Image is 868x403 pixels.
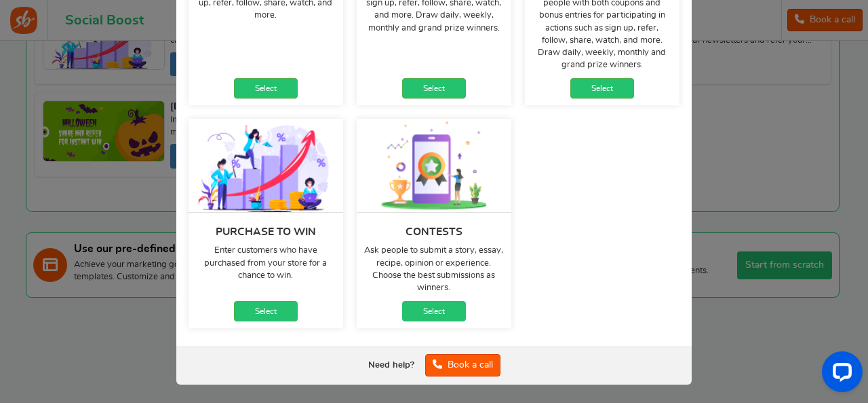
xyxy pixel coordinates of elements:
h4: Contests [406,226,462,238]
p: Enter customers who have purchased from your store for a chance to win. [195,245,336,282]
a: Select [234,78,298,99]
a: Select [234,301,298,321]
img: contests_v1.webp [357,119,511,212]
a: Book a call [425,354,500,376]
iframe: LiveChat chat widget [811,346,868,403]
h4: Purchase to win [216,226,316,238]
p: Ask people to submit a story, essay, recipe, opinion or experience. Choose the best submissions a... [363,245,505,294]
a: Select [402,78,466,99]
div: Need help? [368,360,414,372]
img: purchase_to_win_v1.webp [189,119,343,212]
a: Select [570,78,634,99]
a: Select [402,301,466,321]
